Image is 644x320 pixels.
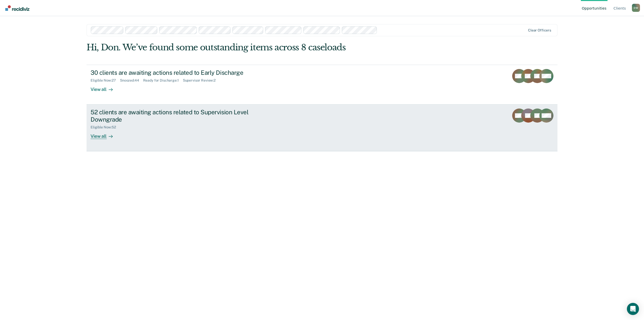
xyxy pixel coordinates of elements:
img: Recidiviz [5,5,29,11]
div: View all [91,82,119,92]
div: Hi, Don. We’ve found some outstanding items across 8 caseloads [87,42,463,53]
div: 52 clients are awaiting actions related to Supervision Level Downgrade [91,109,267,123]
div: 30 clients are awaiting actions related to Early Discharge [91,69,267,76]
div: Snoozed : 44 [120,78,143,83]
div: Eligible Now : 52 [91,125,120,129]
div: View all [91,129,119,139]
div: Supervisor Review : 2 [183,78,220,83]
a: 30 clients are awaiting actions related to Early DischargeEligible Now:27Snoozed:44Ready for Disc... [87,65,557,104]
div: D W [632,4,640,12]
div: Eligible Now : 27 [91,78,120,83]
div: Open Intercom Messenger [627,303,639,315]
div: Clear officers [528,28,551,32]
div: Ready for Discharge : 1 [143,78,183,83]
a: 52 clients are awaiting actions related to Supervision Level DowngradeEligible Now:52View all [87,104,557,151]
button: Profile dropdown button [632,4,640,12]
